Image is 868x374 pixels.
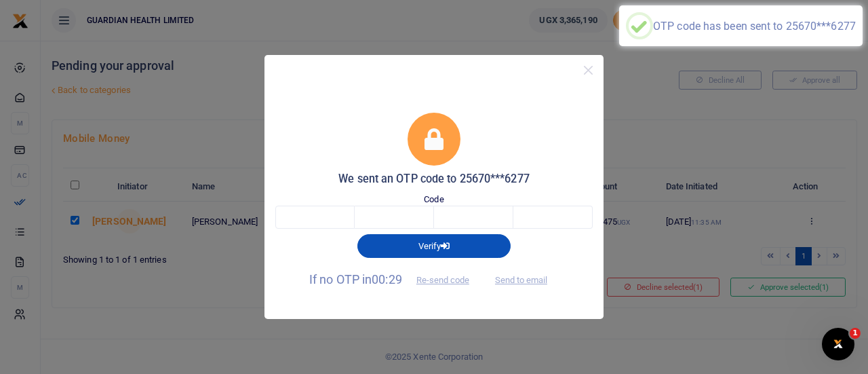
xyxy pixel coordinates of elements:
[578,60,598,80] button: Close
[653,20,856,33] div: OTP code has been sent to 25670***6277
[275,172,593,186] h5: We sent an OTP code to 25670***6277
[309,272,481,286] span: If no OTP in
[357,234,511,257] button: Verify
[822,328,854,360] iframe: Intercom live chat
[424,193,443,206] label: Code
[850,328,861,339] span: 1
[372,272,402,286] span: 00:29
